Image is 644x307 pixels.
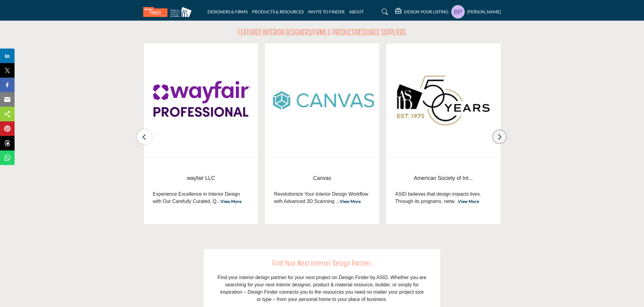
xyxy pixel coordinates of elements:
[395,191,492,205] p: ASID believes that design impacts lives. Through its programs, netw...
[153,191,249,205] p: Experience Excellence in Interior Design with Our Carefully Curated, Q...
[467,9,501,15] h5: [PERSON_NAME]
[153,170,249,186] a: wayfair LLC
[395,174,492,182] span: American Society of Int...
[395,170,492,186] span: American Society of Interior Designers
[376,7,392,17] a: Search
[221,199,241,204] a: View More
[404,9,448,15] h5: DESIGN YOUR LISTING
[217,258,427,270] h2: Find Your Next Interior Design Partner
[451,5,465,19] button: Show hide supplier dropdown
[274,174,370,182] span: Canvas
[217,274,427,303] p: Find your interior design partner for your next project on Design Finder by ASID. Whether you are...
[386,43,501,158] img: American Society of Interior Designers
[349,9,364,14] a: ABOUT
[458,199,479,204] a: View More
[144,43,258,158] img: wayfair LLC
[274,191,370,205] p: Revolutionize Your Interior Design Workflow with Advanced 3D Scanning ...
[274,170,370,186] a: Canvas
[252,9,304,14] a: PRODUCTS & RESOURCES
[153,174,249,182] span: wayfair LLC
[340,199,361,204] a: View More
[395,170,492,186] a: American Society of Int...
[143,7,195,17] img: Site Logo
[207,9,248,14] a: DESIGNERS & FIRMS
[308,9,345,14] a: INVITE TO FINDER
[395,8,448,15] div: DESIGN YOUR LISTING
[265,43,379,158] img: Canvas
[238,28,406,39] h2: FEATURED INTERIOR DESIGNERS/FIRMS & PRODUCT/RESOURCE SUPPLIERS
